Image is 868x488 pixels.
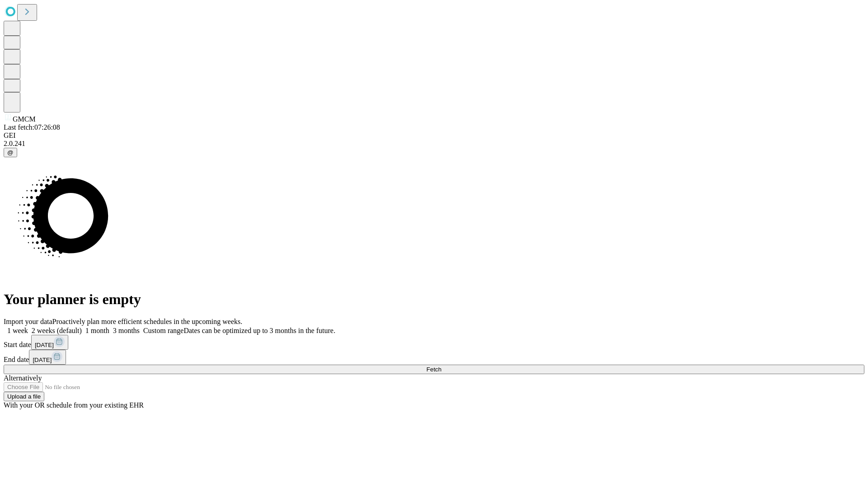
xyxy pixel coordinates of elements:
[4,401,144,409] span: With your OR schedule from your existing EHR
[143,327,184,334] span: Custom range
[7,149,14,156] span: @
[4,148,17,157] button: @
[32,327,82,334] span: 2 weeks (default)
[7,327,28,334] span: 1 week
[4,291,864,308] h1: Your planner is empty
[4,131,864,140] div: GEI
[29,350,66,365] button: [DATE]
[4,123,60,131] span: Last fetch: 07:26:08
[4,335,864,350] div: Start date
[33,357,52,363] span: [DATE]
[426,366,441,373] span: Fetch
[4,365,864,374] button: Fetch
[4,374,42,382] span: Alternatively
[4,140,864,148] div: 2.0.241
[31,335,68,350] button: [DATE]
[85,327,109,334] span: 1 month
[4,392,44,401] button: Upload a file
[52,318,242,325] span: Proactively plan more efficient schedules in the upcoming weeks.
[4,318,52,325] span: Import your data
[35,342,54,348] span: [DATE]
[113,327,140,334] span: 3 months
[184,327,335,334] span: Dates can be optimized up to 3 months in the future.
[13,115,36,123] span: GMCM
[4,350,864,365] div: End date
